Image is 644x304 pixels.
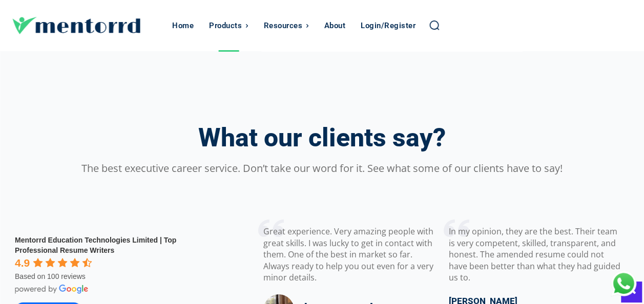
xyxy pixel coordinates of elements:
div: Chat with Us [611,271,636,296]
a: Logo [12,17,167,34]
div: Based on 100 reviews [15,271,200,281]
p: In my opinion, they are the best. Their team is very competent, skilled, transparent, and honest.... [449,214,624,283]
span: 4.9 [15,257,30,269]
a: Mentorrd Education Technologies Limited | Top Professional Resume Writers [15,236,176,254]
img: powered by Google [15,285,89,294]
h3: What our clients say? [198,124,446,152]
p: Great experience. Very amazing people with great skills. I was lucky to get in contact with them.... [263,214,439,283]
a: Search [428,19,440,31]
p: The best executive career service. Don’t take our word for it. See what some of our clients have ... [12,161,632,176]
